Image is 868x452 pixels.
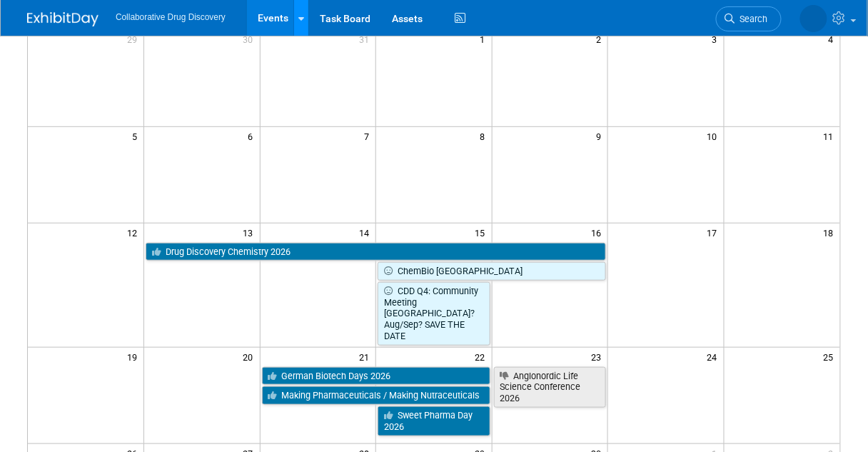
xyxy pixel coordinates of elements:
[590,224,607,241] span: 16
[474,224,492,241] span: 15
[822,224,840,241] span: 18
[378,282,490,346] a: CDD Q4: Community Meeting [GEOGRAPHIC_DATA]? Aug/Sep? SAVE THE DATE
[126,224,143,241] span: 12
[262,367,490,386] a: German Biotech Days 2026
[706,127,724,145] span: 10
[822,127,840,145] span: 11
[358,348,375,366] span: 21
[827,30,840,48] span: 4
[358,224,375,241] span: 14
[262,386,490,405] a: Making Pharmaceuticals / Making Nutraceuticals
[590,348,607,366] span: 23
[378,262,606,281] a: ChemBio [GEOGRAPHIC_DATA]
[247,127,260,145] span: 6
[242,224,260,241] span: 13
[474,348,492,366] span: 22
[706,224,724,241] span: 17
[479,30,492,48] span: 1
[363,127,375,145] span: 7
[126,30,143,48] span: 29
[711,30,724,48] span: 3
[595,127,607,145] span: 9
[131,127,143,145] span: 5
[595,30,607,48] span: 2
[242,348,260,366] span: 20
[116,12,226,22] span: Collaborative Drug Discovery
[735,14,768,24] span: Search
[126,348,143,366] span: 19
[706,348,724,366] span: 24
[146,243,606,261] a: Drug Discovery Chemistry 2026
[716,6,782,31] a: Search
[479,127,492,145] span: 8
[378,406,490,436] a: Sweet Pharma Day 2026
[242,30,260,48] span: 30
[27,12,99,26] img: ExhibitDay
[494,367,607,408] a: Anglonordic Life Science Conference 2026
[358,30,375,48] span: 31
[822,348,840,366] span: 25
[800,5,827,32] img: Amanda Briggs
